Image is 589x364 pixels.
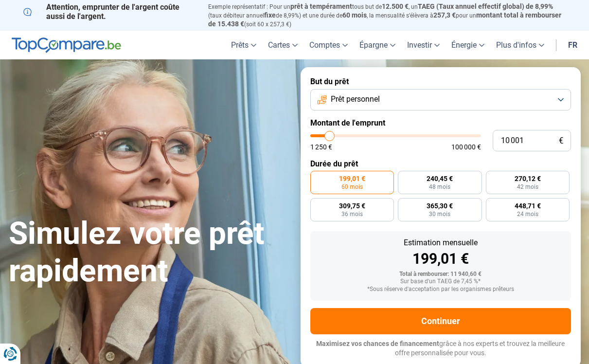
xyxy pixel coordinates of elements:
[331,94,380,105] span: Prêt personnel
[318,271,563,278] div: Total à rembourser: 11 940,60 €
[517,184,538,190] span: 42 mois
[515,175,541,182] span: 270,12 €
[9,215,289,290] h1: Simulez votre prêt rapidement
[562,31,583,59] a: fr
[208,2,566,28] p: Exemple représentatif : Pour un tous but de , un (taux débiteur annuel de 8,99%) et une durée de ...
[318,252,563,266] div: 199,01 €
[517,211,538,217] span: 24 mois
[310,159,571,168] label: Durée du prêt
[339,175,365,182] span: 199,01 €
[310,308,571,334] button: Continuer
[490,31,550,59] a: Plus d'infos
[382,2,409,10] span: 12.500 €
[318,286,563,293] div: *Sous réserve d'acceptation par les organismes prêteurs
[316,340,439,347] span: Maximisez vos chances de financement
[208,11,561,28] span: montant total à rembourser de 15.438 €
[23,2,196,21] p: Attention, emprunter de l'argent coûte aussi de l'argent.
[401,31,446,59] a: Investir
[451,144,481,150] span: 100 000 €
[427,202,453,209] span: 365,30 €
[339,202,365,209] span: 309,75 €
[310,118,571,127] label: Montant de l'emprunt
[418,2,553,10] span: TAEG (Taux annuel effectif global) de 8,99%
[318,239,563,247] div: Estimation mensuelle
[515,202,541,209] span: 448,71 €
[310,77,571,86] label: But du prêt
[433,11,456,19] span: 257,3 €
[318,278,563,285] div: Sur base d'un TAEG de 7,45 %*
[264,11,276,19] span: fixe
[225,31,262,59] a: Prêts
[446,31,490,59] a: Énergie
[429,211,450,217] span: 30 mois
[262,31,303,59] a: Cartes
[427,175,453,182] span: 240,45 €
[310,339,571,358] p: grâce à nos experts et trouvez la meilleure offre personnalisée pour vous.
[341,211,363,217] span: 36 mois
[341,184,363,190] span: 60 mois
[310,89,571,110] button: Prêt personnel
[303,31,354,59] a: Comptes
[429,184,450,190] span: 48 mois
[342,11,367,19] span: 60 mois
[559,137,563,145] span: €
[12,37,121,53] img: TopCompare
[310,144,332,150] span: 1 250 €
[290,2,352,10] span: prêt à tempérament
[354,31,401,59] a: Épargne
